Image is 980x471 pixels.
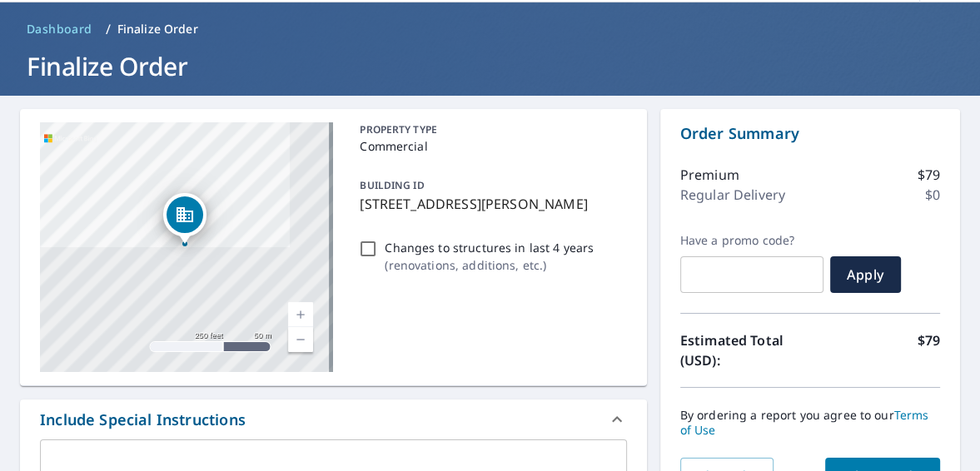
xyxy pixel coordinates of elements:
[918,330,940,370] p: $79
[40,409,246,431] div: Include Special Instructions
[830,256,901,293] button: Apply
[288,302,313,327] a: Current Level 17, Zoom In
[385,256,594,274] p: ( renovations, additions, etc. )
[20,16,960,42] nav: breadcrumb
[360,122,619,137] p: PROPERTY TYPE
[680,185,785,205] p: Regular Delivery
[360,137,619,155] p: Commercial
[925,185,940,205] p: $0
[843,265,888,284] span: Apply
[680,407,929,438] a: Terms of Use
[163,193,206,245] div: Dropped pin, building 1, Commercial property, 3649 Shepherd Ln Canton, MI 48188
[680,122,940,145] p: Order Summary
[106,19,111,39] li: /
[20,399,647,439] div: Include Special Instructions
[360,178,424,192] p: BUILDING ID
[680,408,940,438] p: By ordering a report you agree to our
[918,165,940,185] p: $79
[360,194,619,214] p: [STREET_ADDRESS][PERSON_NAME]
[680,330,810,370] p: Estimated Total (USD):
[117,21,198,37] p: Finalize Order
[680,233,823,248] label: Have a promo code?
[385,239,594,256] p: Changes to structures in last 4 years
[27,21,92,37] span: Dashboard
[20,16,99,42] a: Dashboard
[680,165,739,185] p: Premium
[288,327,313,352] a: Current Level 17, Zoom Out
[20,49,960,83] h1: Finalize Order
